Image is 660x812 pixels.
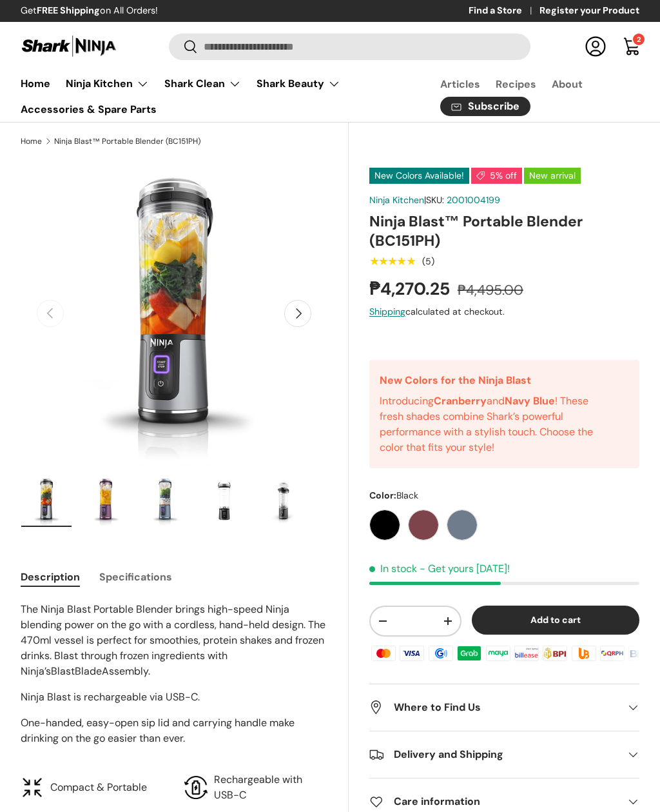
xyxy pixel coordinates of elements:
[598,643,626,662] img: qrph
[249,71,348,97] summary: Shark Beauty
[140,475,190,527] img: Ninja Blast™ Portable Blender (BC151PH)
[409,71,639,122] nav: Secondary
[102,664,150,678] span: Assembly.
[505,394,555,408] strong: Navy Blue
[369,306,405,317] a: Shipping
[369,305,639,319] div: calculated at checkout.
[472,606,639,635] button: Add to cart
[21,135,349,147] nav: Breadcrumbs
[447,194,500,206] a: 2001004199
[424,194,500,206] span: |
[512,643,541,662] img: billease
[626,643,655,662] img: bdo
[99,562,172,591] button: Specifications
[458,281,523,299] s: ₱4,495.00
[21,562,80,591] button: Description
[369,489,418,502] legend: Color:
[468,101,519,112] span: Subscribe
[257,71,340,97] a: Shark Beauty
[258,475,309,527] img: ninja-blast-portable-blender-black-without-sample-content-open-lid-left-side-view-sharkninja-phil...
[21,34,117,59] img: Shark Ninja Philippines
[21,160,327,531] media-gallery: Gallery Viewer
[398,643,426,662] img: visa
[54,137,200,145] a: Ninja Blast™ Portable Blender (BC151PH)
[539,4,639,18] a: Register your Product
[469,4,539,18] a: Find a Store
[524,168,581,184] span: New arrival
[199,475,249,527] img: ninja-blast-portable-blender-black-without-sample-content-front-view-sharkninja-philippines
[21,71,50,96] a: Home
[21,690,200,704] span: Ninja Blast is rechargeable via USB-C.
[21,4,158,18] p: Get on All Orders!
[496,72,536,97] a: Recipes
[569,643,597,662] img: ubp
[369,747,619,762] h2: Delivery and Shipping
[455,643,483,662] img: grabpay
[422,257,434,266] div: (5)
[369,255,415,268] span: ★★★★★
[552,72,583,97] a: About
[369,562,417,575] span: In stock
[164,71,241,97] a: Shark Clean
[369,731,639,778] summary: Delivery and Shipping
[369,212,639,250] h1: Ninja Blast™ Portable Blender (BC151PH)
[426,194,444,206] span: SKU:
[420,562,510,575] p: - Get yours [DATE]!
[81,475,131,527] img: Ninja Blast™ Portable Blender (BC151PH)
[369,168,469,184] span: New Colors Available!
[66,71,149,97] a: Ninja Kitchen
[434,394,487,408] strong: Cranberry
[369,277,453,300] strong: ₱4,270.25
[50,780,147,795] p: Compact & Portable
[471,168,522,184] span: 5% off
[21,137,42,145] a: Home
[369,684,639,731] summary: Where to Find Us
[637,35,641,44] span: 2
[380,373,531,387] strong: New Colors for the Ninja Blast
[157,71,249,97] summary: Shark Clean
[21,97,157,122] a: Accessories & Spare Parts
[427,643,455,662] img: gcash
[58,71,157,97] summary: Ninja Kitchen
[51,664,102,678] span: BlastBlade
[214,772,327,803] p: Rechargeable with USB-C
[21,602,325,678] span: The Ninja Blast Portable Blender brings high-speed Ninja blending power on the go with a cordless...
[380,393,611,455] p: Introducing and ! These fresh shades combine Shark’s powerful performance with a stylish touch. C...
[21,71,409,122] nav: Primary
[369,643,398,662] img: master
[21,716,295,745] span: One-handed, easy-open sip lid and carrying handle make drinking on the go easier than ever.
[21,475,72,527] img: ninja-blast-portable-blender-black-left-side-view-sharkninja-philippines
[440,97,530,117] a: Subscribe
[396,490,418,501] span: Black
[318,475,368,527] img: ninja-blast-portable-blender-black-without-sample-content-back-view-sharkninja-philippines
[369,700,619,715] h2: Where to Find Us
[369,255,415,267] div: 5.0 out of 5.0 stars
[541,643,569,662] img: bpi
[37,5,100,16] strong: FREE Shipping
[440,72,480,97] a: Articles
[369,194,424,206] a: Ninja Kitchen
[483,643,512,662] img: maya
[369,794,619,809] h2: Care information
